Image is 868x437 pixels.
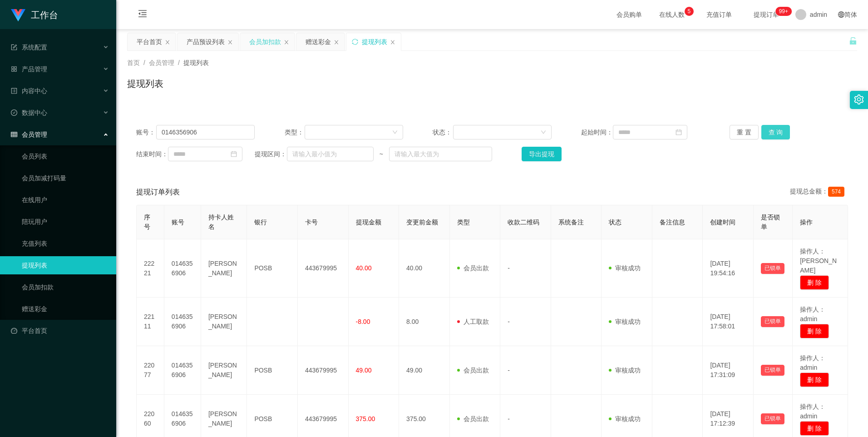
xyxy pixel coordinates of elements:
i: 图标: down [541,129,546,136]
i: 图标: unlock [849,37,857,45]
i: 图标: close [334,40,339,45]
span: 数据中心 [11,109,47,116]
i: 图标: menu-fold [127,0,158,30]
img: logo.9652507e.png [11,9,25,22]
h1: 提现列表 [127,77,163,90]
td: [DATE] 19:54:16 [703,239,754,298]
span: 卡号 [305,218,318,226]
span: 结束时间： [136,149,168,159]
h1: 工作台 [31,0,58,30]
a: 会员列表 [22,147,109,165]
i: 图标: check-circle-o [11,109,17,116]
a: 在线用户 [22,191,109,209]
span: 收款二维码 [508,218,539,226]
span: 内容中心 [11,87,47,94]
span: 银行 [254,218,267,226]
input: 请输入最大值为 [389,147,492,161]
i: 图标: close [390,40,395,45]
td: [PERSON_NAME] [201,298,247,346]
span: 系统备注 [558,218,584,226]
i: 图标: close [165,40,170,45]
span: 574 [828,187,844,197]
span: 375.00 [356,415,375,422]
span: 首页 [127,59,140,66]
span: - [508,415,510,422]
a: 提现列表 [22,256,109,274]
p: 5 [688,7,691,16]
td: 0146356906 [164,298,201,346]
button: 已锁单 [761,365,784,376]
div: 提现总金额： [790,187,848,198]
span: 人工取款 [457,318,489,325]
button: 已锁单 [761,316,784,327]
a: 陪玩用户 [22,213,109,231]
span: - [508,264,510,272]
i: 图标: global [838,11,844,18]
button: 查 询 [761,125,790,139]
td: [DATE] 17:31:09 [703,346,754,395]
span: 会员出款 [457,264,489,272]
td: 443679995 [298,346,349,395]
td: [PERSON_NAME] [201,346,247,395]
td: 40.00 [399,239,450,298]
sup: 5 [685,7,694,16]
div: 提现列表 [362,33,387,50]
button: 删 除 [800,275,829,290]
button: 重 置 [730,125,759,139]
a: 会员加扣款 [22,278,109,296]
span: 类型： [285,128,305,137]
span: 系统配置 [11,44,47,51]
i: 图标: close [227,40,233,45]
span: 审核成功 [609,367,641,374]
span: 操作人：admin [800,354,825,371]
a: 会员加减打码量 [22,169,109,187]
input: 请输入 [156,125,255,139]
button: 删 除 [800,421,829,436]
span: 审核成功 [609,318,641,325]
div: 产品预设列表 [187,33,225,50]
span: / [143,59,145,66]
button: 已锁单 [761,413,784,424]
span: 会员出款 [457,415,489,422]
span: 状态： [433,128,453,137]
span: 备注信息 [660,218,685,226]
span: 会员管理 [11,131,47,138]
div: 会员加扣款 [249,33,281,50]
span: 审核成功 [609,264,641,272]
span: 充值订单 [702,11,736,18]
input: 请输入最小值为 [287,147,374,161]
i: 图标: calendar [676,129,682,135]
span: 状态 [609,218,621,226]
span: 操作人：[PERSON_NAME] [800,248,837,274]
span: 会员管理 [149,59,174,66]
a: 充值列表 [22,234,109,253]
td: 443679995 [298,239,349,298]
div: 平台首页 [137,33,162,50]
div: 赠送彩金 [306,33,331,50]
span: 会员出款 [457,367,489,374]
td: [PERSON_NAME] [201,239,247,298]
button: 删 除 [800,372,829,387]
button: 删 除 [800,324,829,338]
i: 图标: form [11,44,17,50]
td: [DATE] 17:58:01 [703,298,754,346]
span: 提现金额 [356,218,381,226]
span: / [178,59,180,66]
span: 40.00 [356,264,372,272]
td: 22077 [137,346,164,395]
span: 变更前金额 [406,218,438,226]
span: 起始时间： [581,128,613,137]
td: 22221 [137,239,164,298]
span: 在线人数 [655,11,689,18]
span: - [508,318,510,325]
span: 持卡人姓名 [208,214,234,230]
span: 类型 [457,218,470,226]
i: 图标: appstore-o [11,66,17,72]
span: ~ [374,149,389,159]
td: POSB [247,239,298,298]
span: 49.00 [356,367,372,374]
span: 提现订单 [749,11,784,18]
span: 提现订单列表 [136,187,180,198]
a: 图标: dashboard平台首页 [11,322,109,340]
span: 产品管理 [11,65,47,73]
